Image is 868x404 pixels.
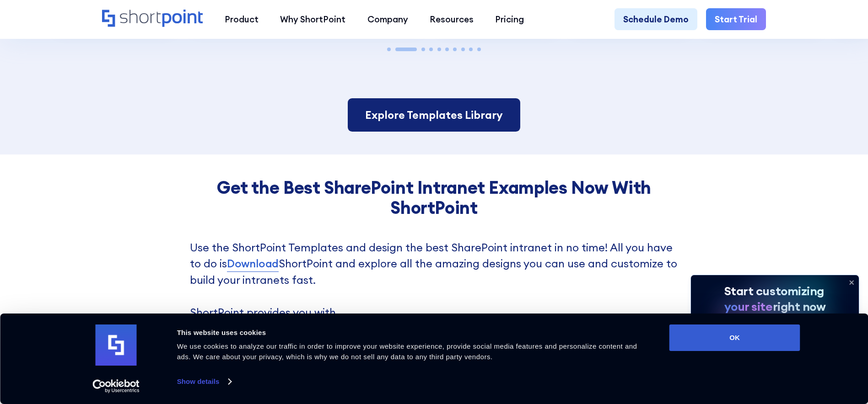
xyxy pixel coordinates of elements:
span: Go to slide 5 [437,48,441,51]
div: Company [367,13,408,26]
a: Product [214,8,269,30]
a: Resources [419,8,484,30]
a: Why ShortPoint [270,8,356,30]
a: Pricing [485,8,535,30]
span: Go to slide 3 [421,48,425,51]
h3: Get the Best SharePoint Intranet Examples Now With ShortPoint [190,177,678,218]
a: Start Trial [706,8,766,30]
span: Go to slide 2 [395,48,417,51]
button: OK [669,324,800,351]
a: Download [227,255,279,272]
p: Use the ShortPoint Templates and design the best SharePoint intranet in no time! All you have to ... [190,239,678,321]
span: Go to slide 8 [461,48,465,51]
span: We use cookies to analyze our traffic in order to improve your website experience, provide social... [177,342,637,361]
div: Why ShortPoint [280,13,345,26]
div: Product [225,13,259,26]
span: Go to slide 9 [469,48,473,51]
span: Go to slide 1 [387,48,391,51]
img: logo [96,324,137,366]
a: Explore Templates Library [348,98,520,132]
span: Go to slide 6 [445,48,449,51]
span: Go to slide 4 [429,48,433,51]
a: Company [356,8,419,30]
div: This website uses cookies [177,327,649,338]
a: Usercentrics Cookiebot - opens in a new window [76,379,156,393]
a: Schedule Demo [615,8,697,30]
span: Go to slide 7 [453,48,457,51]
div: Pricing [495,13,524,26]
a: Home [102,10,203,28]
div: Resources [430,13,474,26]
span: Go to slide 10 [477,48,481,51]
a: Show details [177,375,231,388]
